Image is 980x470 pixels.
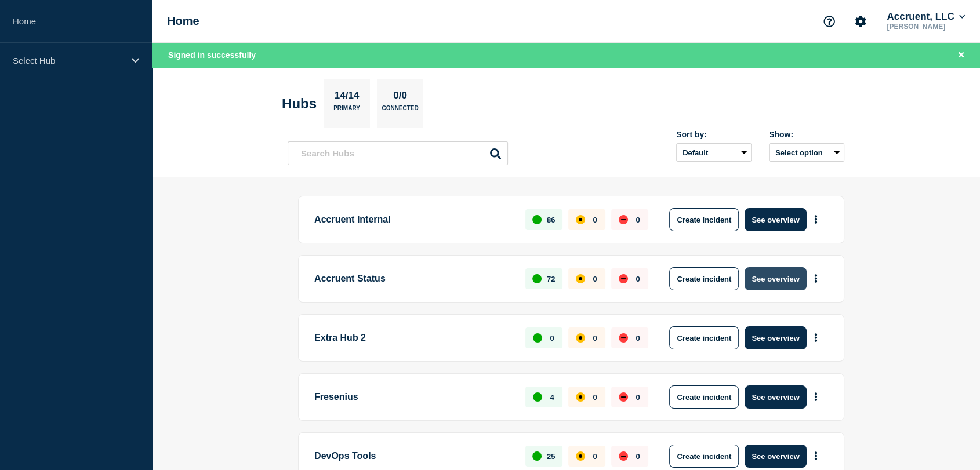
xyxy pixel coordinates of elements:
[636,216,640,224] p: 0
[619,215,628,224] div: down
[593,393,597,402] p: 0
[333,105,360,117] p: Primary
[593,334,597,343] p: 0
[576,451,585,461] div: affected
[533,333,542,343] div: up
[576,215,585,224] div: affected
[288,141,508,165] input: Search Hubs
[593,216,597,224] p: 0
[13,56,124,65] p: Select Hub
[636,275,640,283] p: 0
[745,208,806,231] button: See overview
[619,333,628,343] div: down
[619,274,628,283] div: down
[593,452,597,461] p: 0
[769,130,844,139] div: Show:
[669,445,739,468] button: Create incident
[808,327,823,349] button: More actions
[636,334,640,343] p: 0
[533,392,542,402] div: up
[745,445,806,468] button: See overview
[314,326,512,349] p: Extra Hub 2
[745,267,806,290] button: See overview
[636,393,640,402] p: 0
[168,50,256,60] span: Signed in successfully
[547,216,555,224] p: 86
[314,385,512,409] p: Fresenius
[884,11,967,23] button: Accruent, LLC
[382,105,418,117] p: Connected
[532,451,542,461] div: up
[547,275,555,283] p: 72
[808,446,823,467] button: More actions
[576,333,585,343] div: affected
[550,393,554,402] p: 4
[547,452,555,461] p: 25
[550,334,554,343] p: 0
[389,90,412,105] p: 0/0
[314,267,512,290] p: Accruent Status
[745,385,806,409] button: See overview
[593,275,597,283] p: 0
[167,14,199,28] h1: Home
[954,49,968,62] button: Close banner
[576,274,585,283] div: affected
[848,9,873,34] button: Account settings
[808,268,823,290] button: More actions
[769,143,844,162] button: Select option
[619,451,628,461] div: down
[676,143,752,162] select: Sort by
[884,23,967,31] p: [PERSON_NAME]
[669,326,739,349] button: Create incident
[676,130,752,139] div: Sort by:
[314,208,512,231] p: Accruent Internal
[808,209,823,231] button: More actions
[576,392,585,402] div: affected
[669,208,739,231] button: Create incident
[669,267,739,290] button: Create incident
[745,326,806,349] button: See overview
[314,445,512,468] p: DevOps Tools
[330,90,364,105] p: 14/14
[817,9,841,34] button: Support
[636,452,640,461] p: 0
[532,274,542,283] div: up
[619,392,628,402] div: down
[532,215,542,224] div: up
[282,96,317,112] h2: Hubs
[669,385,739,409] button: Create incident
[808,387,823,408] button: More actions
